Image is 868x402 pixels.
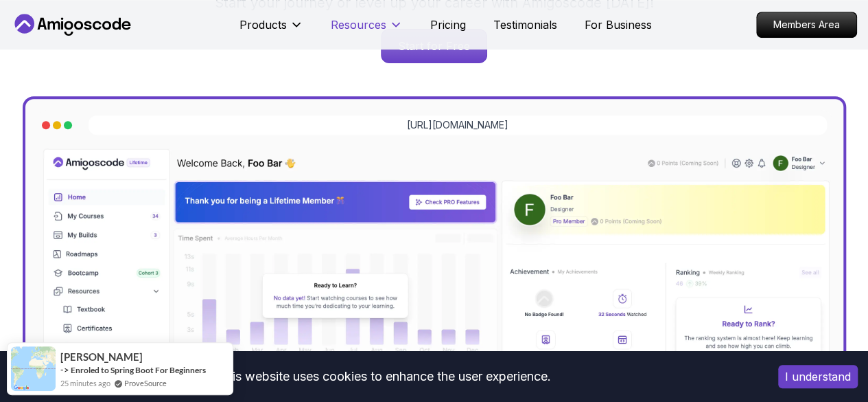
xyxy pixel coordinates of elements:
button: Resources [331,16,403,44]
button: Accept cookies [778,365,858,388]
img: provesource social proof notification image [11,346,56,391]
span: 25 minutes ago [60,377,110,389]
a: Testimonials [493,16,557,33]
a: Members Area [756,12,857,38]
button: Products [239,16,303,44]
a: [URL][DOMAIN_NAME] [407,118,508,132]
a: For Business [585,16,652,33]
div: This website uses cookies to enhance the user experience. [10,361,758,392]
p: Resources [331,16,386,33]
span: [PERSON_NAME] [60,351,143,363]
a: Pricing [430,16,466,33]
a: ProveSource [124,379,167,388]
p: Members Area [757,12,856,37]
p: Products [239,16,287,33]
span: -> [60,364,69,375]
a: Enroled to Spring Boot For Beginners [71,365,206,375]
